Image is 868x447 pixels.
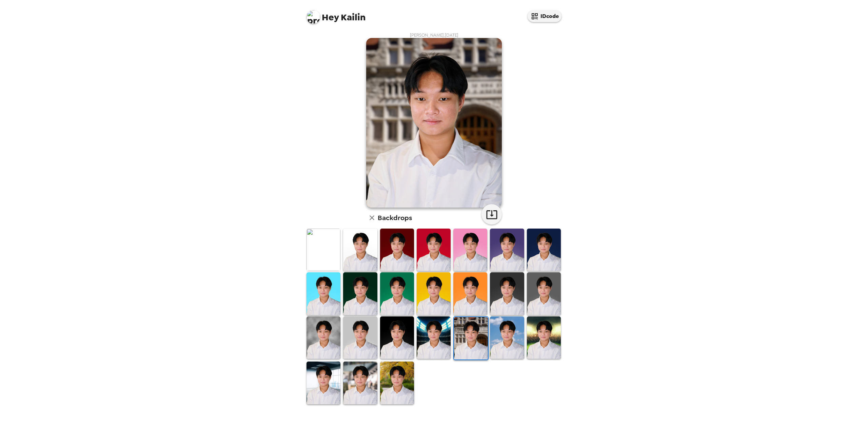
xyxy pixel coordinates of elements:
h6: Backdrops [378,212,412,223]
img: user [366,38,502,208]
button: IDcode [528,10,561,22]
img: profile pic [307,10,320,24]
img: Original [307,229,340,271]
span: [PERSON_NAME] , [DATE] [410,32,458,38]
span: Kailin [307,7,366,22]
span: Hey [322,11,339,23]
